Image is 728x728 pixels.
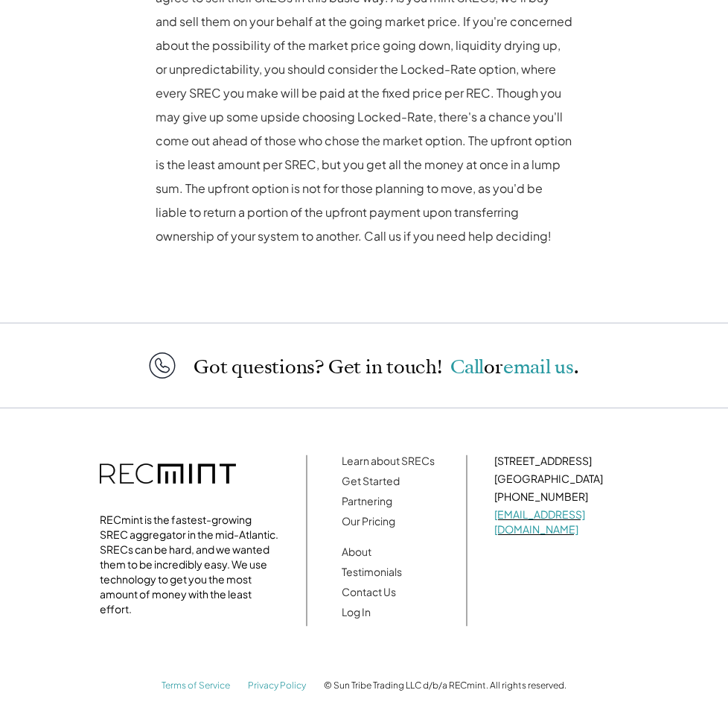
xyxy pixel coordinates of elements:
a: Get Started [342,474,400,487]
a: email us [503,354,574,380]
span: . [574,354,579,380]
p: [GEOGRAPHIC_DATA] [494,471,629,486]
a: Call [450,354,484,380]
a: Log In [342,605,371,618]
p: [PHONE_NUMBER] [494,489,629,504]
span: or [484,354,503,380]
a: Our Pricing [342,514,395,528]
a: About [342,545,371,558]
p: RECmint is the fastest-growing SREC aggregator in the mid-Atlantic. SRECs can be hard, and we wan... [100,512,279,616]
a: Privacy Policy [248,680,306,691]
a: Learn about SRECs [342,454,435,467]
p: [STREET_ADDRESS] [494,453,629,468]
p: © Sun Tribe Trading LLC d/b/a RECmint. All rights reserved. [324,680,566,691]
a: [EMAIL_ADDRESS][DOMAIN_NAME] [494,507,585,536]
a: Terms of Service [162,680,230,691]
p: Got questions? Get in touch! [194,357,578,377]
a: Contact Us [342,585,396,598]
a: Partnering [342,494,392,507]
a: Testimonials [342,565,402,578]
